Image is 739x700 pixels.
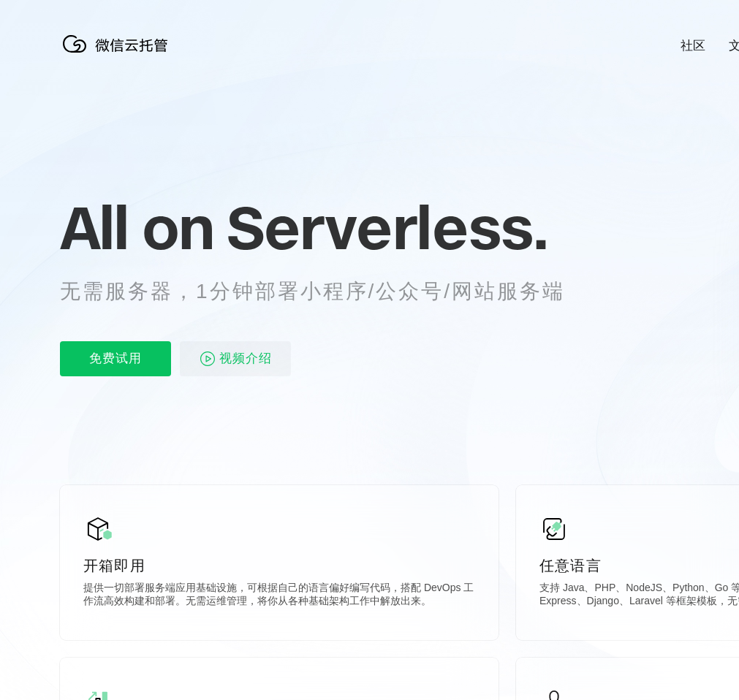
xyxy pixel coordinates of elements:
span: 视频介绍 [219,341,272,376]
span: All on [60,191,213,264]
span: Serverless. [227,191,547,264]
p: 无需服务器，1分钟部署小程序/公众号/网站服务端 [60,277,592,306]
a: 微信云托管 [60,48,177,61]
a: 社区 [681,37,705,54]
p: 开箱即用 [83,555,475,576]
p: 提供一切部署服务端应用基础设施，可根据自己的语言偏好编写代码，搭配 DevOps 工作流高效构建和部署。无需运维管理，将你从各种基础架构工作中解放出来。 [83,582,475,611]
img: video_play.svg [199,350,216,368]
img: 微信云托管 [60,29,177,58]
p: 免费试用 [60,341,171,376]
